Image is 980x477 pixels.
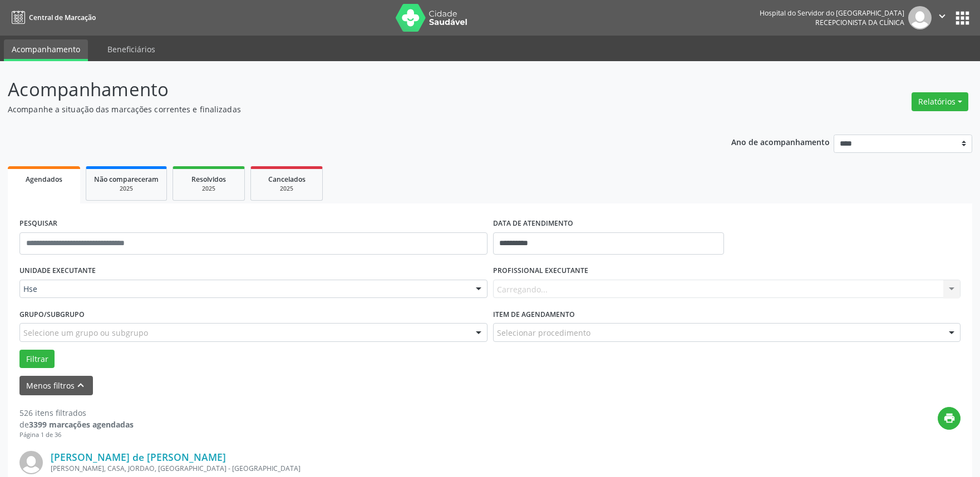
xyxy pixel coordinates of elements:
[8,8,96,27] a: Central de Marcação
[191,175,226,184] span: Resolvidos
[26,175,62,184] span: Agendados
[75,379,87,391] i: keyboard_arrow_up
[908,6,932,29] img: img
[29,419,134,430] strong: 3399 marcações agendadas
[51,451,226,463] a: [PERSON_NAME] de [PERSON_NAME]
[760,8,904,18] div: Hospital do Servidor do [GEOGRAPHIC_DATA]
[493,262,588,280] label: PROFISSIONAL EXECUTANTE
[493,306,575,323] label: Item de agendamento
[19,451,43,474] img: img
[19,215,57,232] label: PESQUISAR
[19,262,96,280] label: UNIDADE EXECUTANTE
[19,350,55,369] button: Filtrar
[731,135,830,148] p: Ano de acompanhamento
[94,175,159,184] span: Não compareceram
[29,13,96,22] span: Central de Marcação
[912,92,968,111] button: Relatórios
[19,376,93,395] button: Menos filtroskeyboard_arrow_up
[100,39,163,59] a: Beneficiários
[19,419,134,430] div: de
[23,284,465,295] span: Hse
[23,327,148,339] span: Selecione um grupo ou subgrupo
[94,185,159,193] div: 2025
[932,6,953,29] button: 
[19,306,85,323] label: Grupo/Subgrupo
[953,8,972,28] button: apps
[8,103,683,115] p: Acompanhe a situação das marcações correntes e finalizadas
[268,175,306,184] span: Cancelados
[938,407,961,430] button: print
[8,76,683,103] p: Acompanhamento
[181,185,237,193] div: 2025
[936,10,948,22] i: 
[259,185,314,193] div: 2025
[943,412,956,424] i: print
[51,464,794,473] div: [PERSON_NAME], CASA, JORDAO, [GEOGRAPHIC_DATA] - [GEOGRAPHIC_DATA]
[19,407,134,419] div: 526 itens filtrados
[497,327,590,339] span: Selecionar procedimento
[493,215,573,232] label: DATA DE ATENDIMENTO
[815,18,904,27] span: Recepcionista da clínica
[4,39,88,61] a: Acompanhamento
[19,430,134,440] div: Página 1 de 36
